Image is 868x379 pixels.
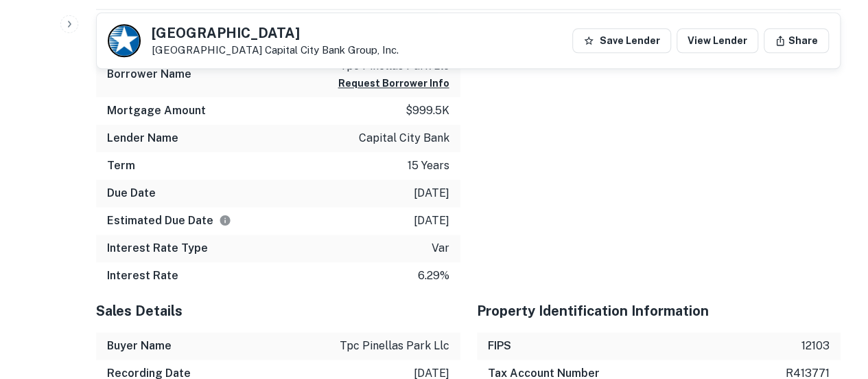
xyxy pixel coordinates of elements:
[801,338,830,354] p: 12103
[477,301,841,321] h5: Property Identification Information
[406,102,449,119] p: $999.5k
[107,240,208,257] h6: Interest Rate Type
[764,28,829,53] button: Share
[359,130,449,147] p: capital city bank
[107,185,156,202] h6: Due Date
[107,102,206,119] h6: Mortgage Amount
[107,213,231,229] h6: Estimated Due Date
[219,214,231,226] svg: Estimate is based on a standard schedule for this type of loan.
[265,44,399,56] a: Capital City Bank Group, Inc.
[432,240,449,257] p: var
[152,26,399,40] h5: [GEOGRAPHIC_DATA]
[107,268,178,284] h6: Interest Rate
[107,158,135,174] h6: Term
[677,28,758,53] a: View Lender
[152,44,399,56] p: [GEOGRAPHIC_DATA]
[107,130,178,147] h6: Lender Name
[572,28,671,53] button: Save Lender
[96,301,460,321] h5: Sales Details
[107,338,172,354] h6: Buyer Name
[340,338,449,354] p: tpc pinellas park llc
[488,338,511,354] h6: FIPS
[799,269,868,335] iframe: Chat Widget
[418,268,449,284] p: 6.29%
[414,185,449,202] p: [DATE]
[414,213,449,229] p: [DATE]
[107,66,191,83] h6: Borrower Name
[338,75,449,91] button: Request Borrower Info
[408,158,449,174] p: 15 years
